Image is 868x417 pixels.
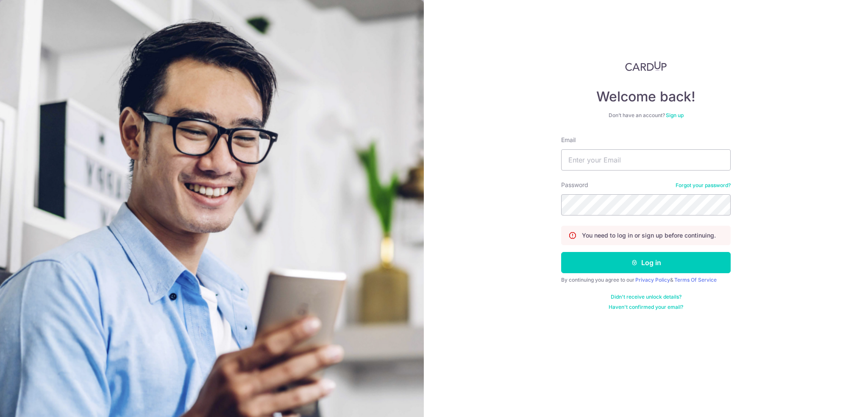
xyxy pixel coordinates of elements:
a: Sign up [666,112,684,118]
a: Privacy Policy [635,277,670,283]
label: Email [561,136,576,144]
input: Enter your Email [561,149,731,171]
a: Forgot your password? [676,182,731,189]
img: CardUp Logo [625,61,667,71]
div: By continuing you agree to our & [561,277,731,283]
div: Don’t have an account? [561,112,731,119]
h4: Welcome back! [561,88,731,105]
p: You need to log in or sign up before continuing. [582,231,716,240]
a: Terms Of Service [674,277,717,283]
a: Haven't confirmed your email? [609,304,683,311]
label: Password [561,181,588,189]
a: Didn't receive unlock details? [611,294,682,300]
button: Log in [561,252,731,273]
